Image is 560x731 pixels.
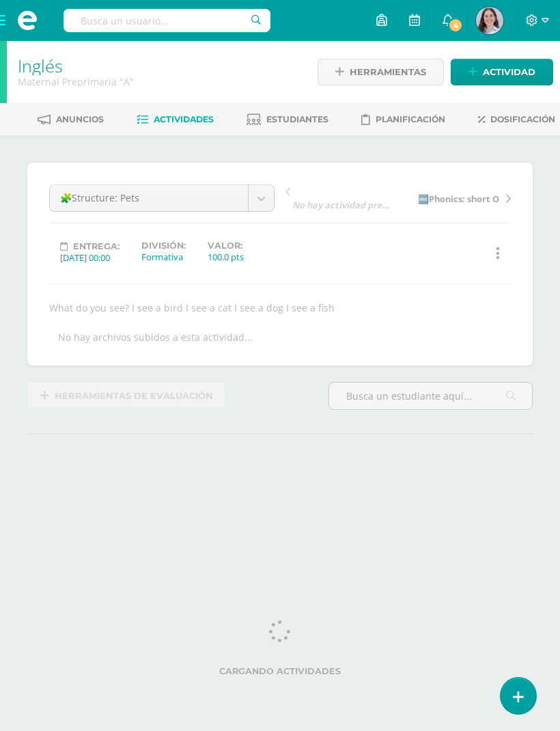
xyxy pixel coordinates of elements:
span: Actividad [483,59,535,85]
a: Actividades [137,109,214,130]
img: 783e2228b6db11c405559e50073a29e4.png [476,7,503,34]
a: Planificación [361,109,445,130]
span: Estudiantes [266,114,328,124]
label: División: [141,240,186,251]
div: [DATE] 00:00 [60,251,120,264]
a: 🧩Structure: Pets [50,185,274,211]
span: 4 [448,18,463,33]
a: Anuncios [38,109,104,130]
a: 🔤Phonics: short O [398,191,511,205]
a: Dosificación [478,109,555,130]
label: Valor: [208,240,244,251]
span: No hay actividad previa [292,199,394,211]
div: What do you see? I see a bird I see a cat I see a dog I see a fish [44,301,516,314]
span: 🔤Phonics: short O [418,193,499,205]
div: Formativa [141,251,186,263]
a: Herramientas [318,59,444,85]
h1: Inglés [18,56,300,75]
a: Estudiantes [247,109,328,130]
span: Dosificación [490,114,555,124]
div: Maternal Preprimaria 'A' [18,75,300,88]
input: Busca un usuario... [64,9,270,32]
input: Busca un estudiante aquí... [329,383,532,409]
a: Actividad [451,59,553,85]
div: No hay archivos subidos a esta actividad... [58,331,253,344]
span: Actividades [154,114,214,124]
span: Anuncios [56,114,104,124]
span: Entrega: [73,241,120,251]
span: Herramientas de evaluación [55,383,213,409]
span: Herramientas [350,59,426,85]
a: Inglés [18,54,63,77]
div: 100.0 pts [208,251,244,263]
label: Cargando actividades [33,666,527,676]
span: Planificación [376,114,445,124]
span: 🧩Structure: Pets [60,185,238,211]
